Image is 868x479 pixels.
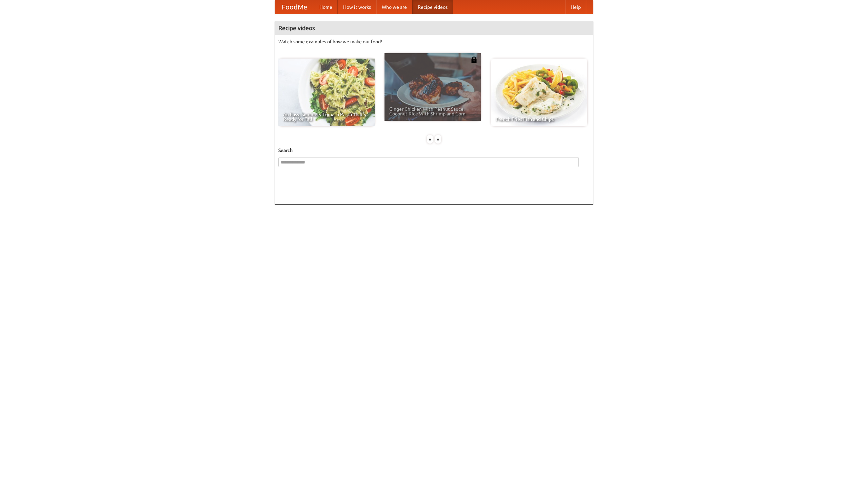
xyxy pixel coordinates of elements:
[496,117,583,122] span: French Fries Fish and Chips
[278,59,375,126] a: An Easy, Summery Tomato Pasta That's Ready for Fall
[275,21,593,35] h4: Recipe videos
[412,0,453,14] a: Recipe videos
[275,0,314,14] a: FoodMe
[491,59,587,126] a: French Fries Fish and Chips
[338,0,376,14] a: How it works
[427,135,433,144] div: «
[278,147,590,154] h5: Search
[471,57,477,63] img: 483408.png
[314,0,338,14] a: Home
[376,0,412,14] a: Who we are
[283,112,370,122] span: An Easy, Summery Tomato Pasta That's Ready for Fall
[435,135,441,144] div: »
[565,0,586,14] a: Help
[278,38,590,45] p: Watch some examples of how we make our food!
